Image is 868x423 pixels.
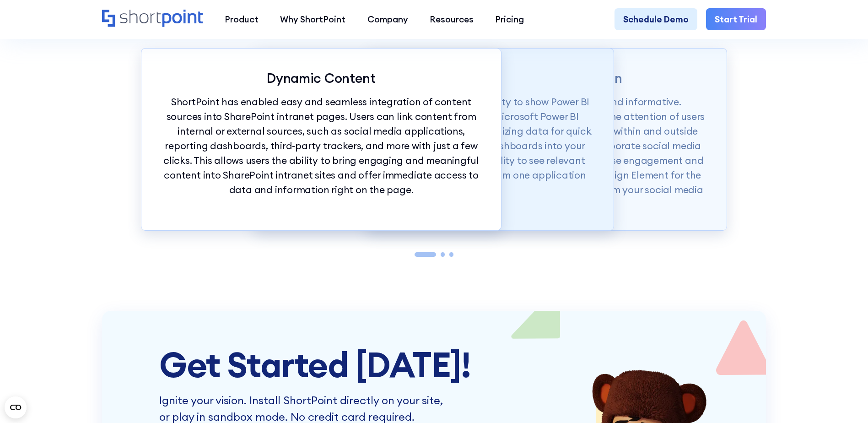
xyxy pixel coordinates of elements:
a: Home [102,10,203,28]
a: Product [214,8,269,30]
div: Company [367,13,408,26]
div: Product [225,13,259,26]
a: Schedule Demo [615,8,697,30]
button: Open CMP widget [5,396,27,418]
a: Why ShortPoint [270,8,356,30]
iframe: Chat Widget [703,317,868,423]
a: Company [356,8,419,30]
p: ShortPoint has enabled easy and seamless integration of content sources into SharePoint intranet ... [163,95,480,197]
div: Why ShortPoint [280,13,345,26]
p: Dynamic Content [163,70,480,86]
a: Start Trial [706,8,766,30]
a: Resources [419,8,484,30]
div: Resources [430,13,474,26]
div: Get Started [DATE]! [159,346,710,384]
a: Pricing [485,8,535,30]
div: Pricing [495,13,524,26]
